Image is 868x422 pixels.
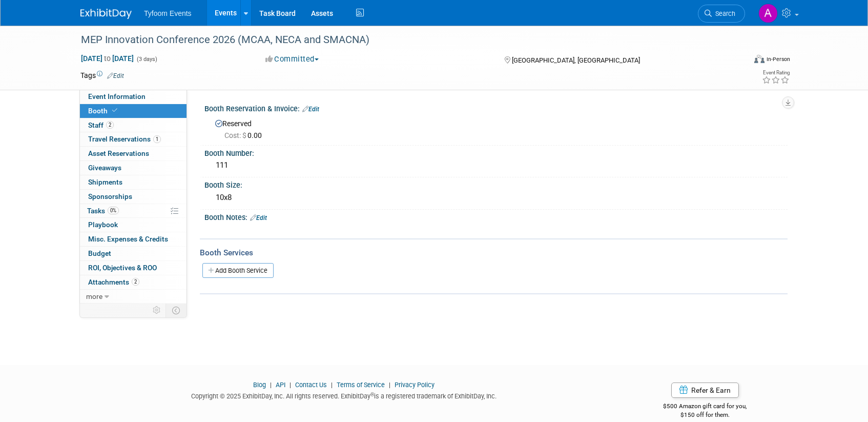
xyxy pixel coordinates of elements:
div: In-Person [766,55,790,63]
a: Staff2 [80,118,187,132]
span: Sponsorships [88,192,132,200]
a: Shipments [80,175,187,189]
span: [DATE] [DATE] [80,54,134,63]
span: 0.00 [224,131,266,139]
span: Tasks [87,207,119,215]
div: Event Format [685,53,790,69]
div: Booth Services [200,247,788,258]
span: Shipments [88,178,122,186]
span: (3 days) [136,56,157,63]
span: Budget [88,249,111,257]
span: 2 [106,121,114,129]
div: Event Rating [762,70,790,75]
span: Tyfoom Events [144,9,192,17]
div: 111 [212,157,780,173]
span: Search [712,10,735,17]
img: Angie Nichols [758,4,778,23]
a: Asset Reservations [80,147,187,160]
span: | [386,381,393,389]
a: Blog [253,381,266,389]
a: Refer & Earn [671,383,739,398]
a: more [80,290,187,304]
a: ROI, Objectives & ROO [80,261,187,275]
a: Edit [302,106,319,113]
sup: ® [370,392,374,397]
span: ROI, Objectives & ROO [88,264,157,272]
div: 10x8 [212,190,780,206]
span: | [328,381,335,389]
a: Budget [80,247,187,260]
td: Personalize Event Tab Strip [148,304,166,317]
div: MEP Innovation Conference 2026 (MCAA, NECA and SMACNA) [77,31,730,49]
span: Giveaways [88,164,121,172]
span: Booth [88,107,119,115]
a: Edit [107,72,124,79]
span: Travel Reservations [88,135,161,143]
a: Giveaways [80,161,187,175]
span: | [267,381,274,389]
a: Booth [80,104,187,118]
img: Format-Inperson.png [754,55,764,63]
i: Booth reservation complete [112,108,117,113]
div: Booth Notes: [204,210,788,223]
a: Contact Us [295,381,327,389]
td: Tags [80,70,124,81]
span: Cost: $ [224,131,247,139]
a: Sponsorships [80,190,187,204]
span: Playbook [88,220,118,229]
a: Privacy Policy [395,381,435,389]
a: Tasks0% [80,204,187,218]
span: 2 [132,278,139,286]
div: Reserved [212,116,780,140]
span: 0% [108,207,119,214]
a: Edit [250,214,267,222]
span: Attachments [88,278,139,286]
span: Staff [88,121,114,129]
span: Misc. Expenses & Credits [88,235,168,243]
span: | [287,381,294,389]
div: Copyright © 2025 ExhibitDay, Inc. All rights reserved. ExhibitDay is a registered trademark of Ex... [80,389,607,401]
span: Event Information [88,92,146,101]
a: Travel Reservations1 [80,132,187,146]
a: Add Booth Service [202,263,274,278]
span: more [86,292,102,300]
span: [GEOGRAPHIC_DATA], [GEOGRAPHIC_DATA] [512,56,640,64]
a: Terms of Service [337,381,385,389]
td: Toggle Event Tabs [166,304,187,317]
span: 1 [153,135,161,143]
div: $150 off for them. [623,411,788,419]
a: Misc. Expenses & Credits [80,232,187,246]
button: Committed [262,54,323,65]
img: ExhibitDay [80,9,132,19]
div: $500 Amazon gift card for you, [623,395,788,419]
div: Booth Number: [204,146,788,158]
a: Event Information [80,90,187,104]
span: to [102,54,112,63]
a: Playbook [80,218,187,232]
a: Search [698,5,745,23]
div: Booth Size: [204,177,788,190]
a: Attachments2 [80,275,187,289]
div: Booth Reservation & Invoice: [204,101,788,114]
span: Asset Reservations [88,149,149,157]
a: API [276,381,285,389]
